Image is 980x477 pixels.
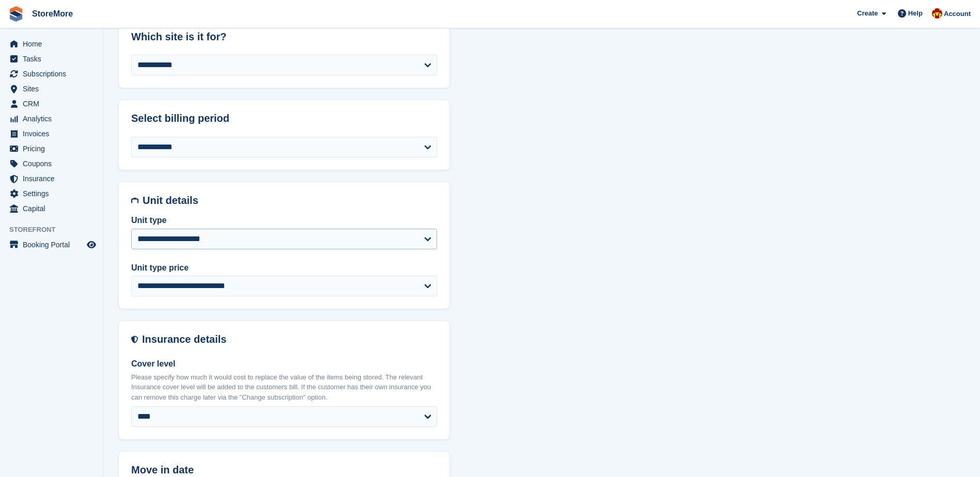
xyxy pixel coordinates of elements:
[131,113,437,124] h2: Select billing period
[23,237,85,252] span: Booking Portal
[23,201,85,216] span: Capital
[85,239,98,251] a: Preview store
[131,214,437,227] label: Unit type
[5,237,98,252] a: menu
[23,82,85,96] span: Sites
[131,195,138,206] img: unit-details-icon-595b0c5c156355b767ba7b61e002efae458ec76ed5ec05730b8e856ff9ea34a9.svg
[131,358,437,370] label: Cover level
[932,8,942,19] img: Store More Team
[8,6,24,22] img: stora-icon-8386f47178a22dfd0bd8f6a31ec36ba5ce8667c1dd55bd0f319d3a0aa187defe.svg
[5,82,98,96] a: menu
[23,52,85,66] span: Tasks
[131,372,437,403] p: Please specify how much it would cost to replace the value of the items being stored. The relevan...
[131,262,437,274] label: Unit type price
[23,171,85,186] span: Insurance
[944,9,971,19] span: Account
[5,52,98,66] a: menu
[143,195,437,206] h2: Unit details
[9,225,103,235] span: Storefront
[908,8,923,19] span: Help
[23,97,85,111] span: CRM
[23,186,85,201] span: Settings
[23,37,85,51] span: Home
[5,201,98,216] a: menu
[857,8,878,19] span: Create
[5,171,98,186] a: menu
[131,333,138,345] img: insurance-details-icon-731ffda60807649b61249b889ba3c5e2b5c27d34e2e1fb37a309f0fde93ff34a.svg
[23,112,85,126] span: Analytics
[23,67,85,81] span: Subscriptions
[142,333,437,345] h2: Insurance details
[23,156,85,171] span: Coupons
[5,126,98,141] a: menu
[131,464,437,476] h2: Move in date
[131,31,437,43] h2: Which site is it for?
[5,67,98,81] a: menu
[5,186,98,201] a: menu
[28,5,77,22] a: StoreMore
[5,156,98,171] a: menu
[5,141,98,156] a: menu
[5,112,98,126] a: menu
[5,97,98,111] a: menu
[5,37,98,51] a: menu
[23,126,85,141] span: Invoices
[23,141,85,156] span: Pricing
